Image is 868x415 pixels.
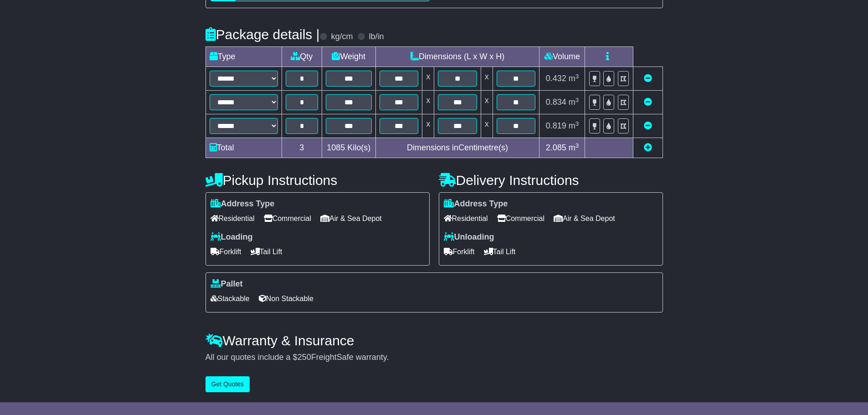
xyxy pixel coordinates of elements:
[439,173,663,188] h4: Delivery Instructions
[251,245,282,259] span: Tail Lift
[569,74,579,83] span: m
[546,143,566,152] span: 2.085
[569,97,579,107] span: m
[444,245,475,259] span: Forklift
[322,138,375,158] td: Kilo(s)
[205,47,282,67] td: Type
[539,47,585,67] td: Volume
[282,138,322,158] td: 3
[205,27,320,42] h4: Package details |
[481,67,493,91] td: x
[644,74,652,83] a: Remove this item
[546,74,566,83] span: 0.432
[484,245,516,259] span: Tail Lift
[259,292,313,306] span: Non Stackable
[481,114,493,138] td: x
[569,121,579,130] span: m
[322,47,375,67] td: Weight
[546,121,566,130] span: 0.819
[569,143,579,152] span: m
[320,211,382,225] span: Air & Sea Depot
[554,211,615,225] span: Air & Sea Depot
[481,91,493,114] td: x
[298,353,311,362] span: 250
[422,114,434,138] td: x
[211,245,241,259] span: Forklift
[444,232,494,242] label: Unloading
[264,211,311,225] span: Commercial
[369,32,384,42] label: lb/in
[422,91,434,114] td: x
[546,97,566,107] span: 0.834
[205,376,250,392] button: Get Quotes
[205,173,430,188] h4: Pickup Instructions
[211,211,255,225] span: Residential
[575,73,579,80] sup: 3
[575,97,579,103] sup: 3
[331,32,353,42] label: kg/cm
[644,143,652,152] a: Add new item
[444,211,488,225] span: Residential
[444,199,508,209] label: Address Type
[211,279,243,289] label: Pallet
[205,353,663,363] div: All our quotes include a $ FreightSafe warranty.
[497,211,544,225] span: Commercial
[327,143,345,152] span: 1085
[575,142,579,149] sup: 3
[211,232,253,242] label: Loading
[644,121,652,130] a: Remove this item
[205,333,663,348] h4: Warranty & Insurance
[211,199,275,209] label: Address Type
[211,292,250,306] span: Stackable
[422,67,434,91] td: x
[375,138,539,158] td: Dimensions in Centimetre(s)
[282,47,322,67] td: Qty
[375,47,539,67] td: Dimensions (L x W x H)
[205,138,282,158] td: Total
[644,97,652,107] a: Remove this item
[575,120,579,127] sup: 3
